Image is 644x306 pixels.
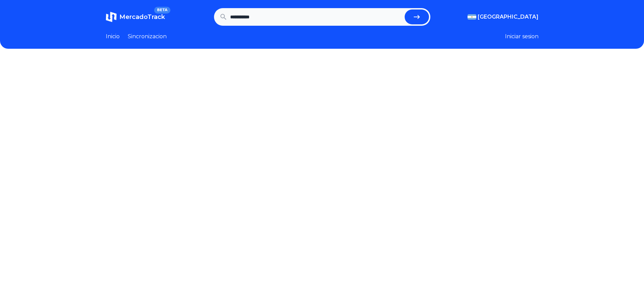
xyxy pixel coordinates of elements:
a: MercadoTrackBETA [106,12,165,22]
img: MercadoTrack [106,12,117,22]
a: Sincronizacion [128,32,167,41]
span: [GEOGRAPHIC_DATA] [478,13,539,21]
button: [GEOGRAPHIC_DATA] [468,13,539,21]
a: Inicio [106,32,120,41]
span: MercadoTrack [119,13,165,21]
button: Iniciar sesion [505,32,539,41]
span: BETA [154,7,170,14]
img: Argentina [468,14,476,20]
